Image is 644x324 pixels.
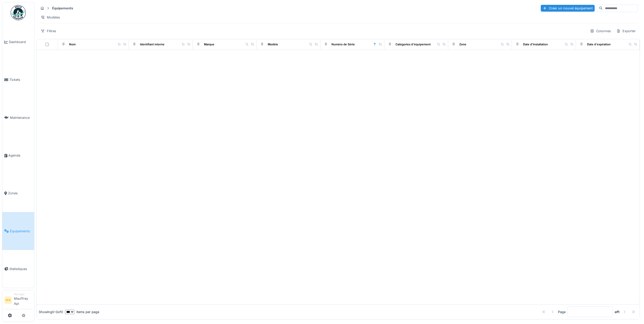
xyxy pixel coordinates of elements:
[50,6,75,11] strong: Équipements
[9,266,32,271] span: Statistiques
[38,14,62,21] div: Modèles
[459,42,466,47] div: Zone
[8,153,32,158] span: Agenda
[9,40,32,44] span: Dashboard
[140,42,164,47] div: Identifiant interne
[2,99,34,137] a: Maintenance
[2,137,34,174] a: Agenda
[14,292,32,308] li: Mauffrey Api
[4,292,32,309] a: MA ManagerMauffrey Api
[9,77,32,82] span: Tickets
[2,250,34,288] a: Statistiques
[396,42,431,47] div: Catégories d'équipement
[8,191,32,196] span: Zones
[65,310,99,314] div: items per page
[2,174,34,212] a: Zones
[614,27,638,35] div: Exporter
[331,42,355,47] div: Numéro de Série
[268,42,278,47] div: Modèle
[2,212,34,250] a: Équipements
[39,310,63,314] div: Showing 0 - 0 of 0
[69,42,76,47] div: Nom
[615,310,619,314] strong: of 1
[541,5,595,12] div: Créer un nouvel équipement
[10,229,32,234] span: Équipements
[14,292,32,296] div: Manager
[588,27,613,35] div: Colonnes
[10,115,32,120] span: Maintenance
[2,23,34,61] a: Dashboard
[2,61,34,99] a: Tickets
[11,5,26,20] img: Badge_color-CXgf-gQk.svg
[523,42,548,47] div: Date d'Installation
[558,310,566,314] div: Page
[38,27,58,35] div: Filtres
[204,42,214,47] div: Marque
[587,42,611,47] div: Date d'expiration
[4,296,12,304] li: MA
